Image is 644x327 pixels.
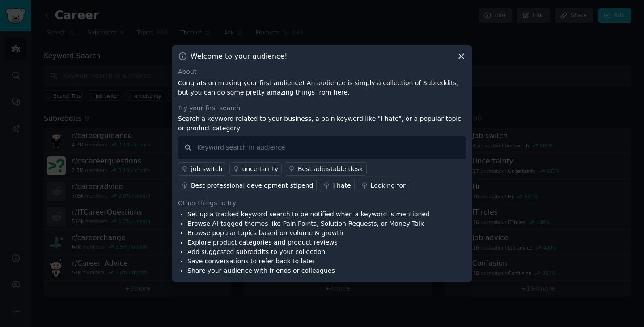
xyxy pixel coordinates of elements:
[178,198,466,208] div: Other things to try
[178,103,466,113] div: Try your first search
[371,181,406,190] div: Looking for
[187,210,430,219] li: Set up a tracked keyword search to be notified when a keyword is mentioned
[320,179,354,192] a: I hate
[178,179,317,192] a: Best professional development stipend
[178,67,466,77] div: About
[178,162,226,176] a: job switch
[178,78,466,97] p: Congrats on making your first audience! An audience is simply a collection of Subreddits, but you...
[191,164,223,174] div: job switch
[285,162,367,176] a: Best adjustable desk
[178,114,466,133] p: Search a keyword related to your business, a pain keyword like "I hate", or a popular topic or pr...
[187,247,430,257] li: Add suggested subreddits to your collection
[178,136,466,159] input: Keyword search in audience
[242,164,278,174] div: uncertainty
[298,164,363,174] div: Best adjustable desk
[187,266,430,275] li: Share your audience with friends or colleagues
[333,181,351,190] div: I hate
[191,181,313,190] div: Best professional development stipend
[191,52,288,61] h3: Welcome to your audience!
[187,238,430,247] li: Explore product categories and product reviews
[187,228,430,238] li: Browse popular topics based on volume & growth
[187,257,430,266] li: Save conversations to refer back to later
[187,219,430,228] li: Browse AI-tagged themes like Pain Points, Solution Requests, or Money Talk
[229,162,282,176] a: uncertainty
[358,179,409,192] a: Looking for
